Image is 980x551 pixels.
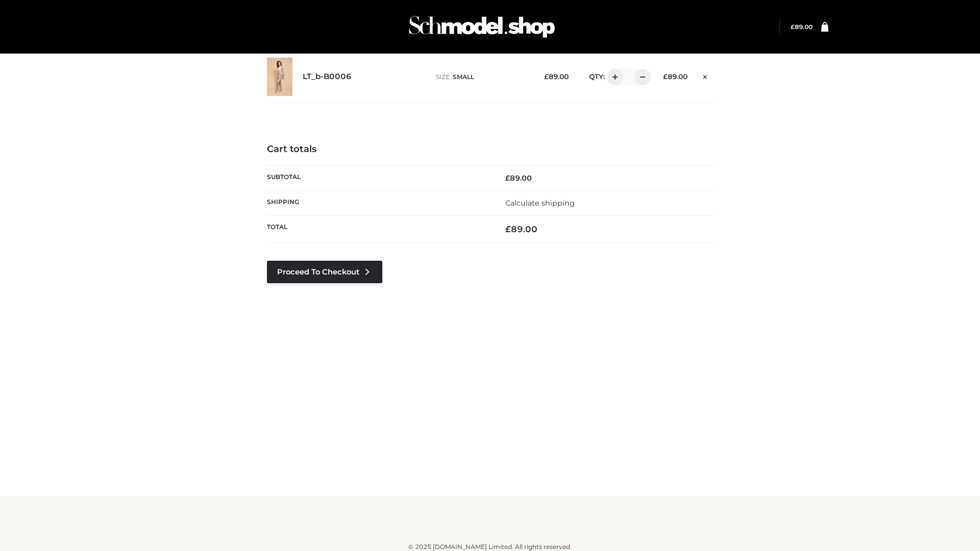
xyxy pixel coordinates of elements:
span: £ [663,72,668,81]
span: £ [791,23,795,31]
a: Calculate shipping [505,198,575,208]
span: £ [505,224,511,234]
th: Shipping [267,190,490,215]
th: Subtotal [267,165,490,190]
a: £89.00 [791,23,813,31]
bdi: 89.00 [544,72,569,81]
bdi: 89.00 [505,224,537,234]
span: £ [505,173,510,183]
a: LT_b-B0006 [303,72,352,82]
th: Total [267,216,490,243]
span: £ [544,72,549,81]
h4: Cart totals [267,144,713,155]
div: QTY: [579,69,647,85]
bdi: 89.00 [505,173,532,183]
img: Schmodel Admin 964 [405,7,558,47]
a: Proceed to Checkout [267,261,382,283]
a: Remove this item [698,69,713,82]
span: SMALL [453,73,474,81]
bdi: 89.00 [791,23,813,31]
p: size : [436,72,528,82]
bdi: 89.00 [663,72,688,81]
